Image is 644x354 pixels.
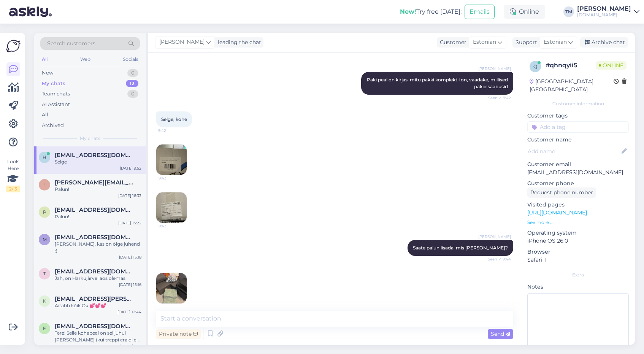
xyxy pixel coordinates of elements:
[42,101,70,108] div: AI Assistant
[55,159,141,165] div: Selge
[473,38,496,46] span: Estonian
[55,152,134,159] span: helerynah@gmail.com
[55,186,141,193] div: Palun!
[159,38,205,46] span: [PERSON_NAME]
[43,271,46,276] span: t
[121,54,140,64] div: Socials
[527,100,629,107] div: Customer information
[527,237,629,245] p: iPhone OS 26.0
[120,165,141,171] div: [DATE] 9:52
[43,154,46,160] span: h
[127,69,138,77] div: 0
[118,193,141,198] div: [DATE] 16:33
[527,271,629,278] div: Extra
[55,241,141,254] div: [PERSON_NAME], kas on õige juhend :)
[55,275,141,282] div: Jah, on Harkujärve laos olemas
[437,38,466,46] div: Customer
[161,116,187,122] span: Selge, kohe
[158,128,187,133] span: 9:42
[119,282,141,287] div: [DATE] 15:16
[577,6,631,12] div: [PERSON_NAME]
[43,209,46,215] span: p
[527,112,629,120] p: Customer tags
[530,78,614,94] div: [GEOGRAPHIC_DATA], [GEOGRAPHIC_DATA]
[47,40,95,48] span: Search customers
[577,12,631,18] div: [DOMAIN_NAME]
[527,256,629,264] p: Safari 1
[55,323,134,330] span: elika.kaibijainen@gmail.com
[527,160,629,168] p: Customer email
[42,90,70,98] div: Team chats
[126,80,138,87] div: 12
[527,187,596,198] div: Request phone number
[55,179,134,186] span: Laura.jarve13@gmail.com
[156,273,187,303] img: Attachment
[527,248,629,256] p: Browser
[504,5,545,19] div: Online
[527,136,629,144] p: Customer name
[512,38,537,46] div: Support
[55,295,134,302] span: Kersti.sonberg@gmail.com
[42,122,64,129] div: Archived
[80,135,100,142] span: My chats
[527,168,629,176] p: [EMAIL_ADDRESS][DOMAIN_NAME]
[527,201,629,209] p: Visited pages
[527,179,629,187] p: Customer phone
[43,298,46,304] span: K
[491,330,510,337] span: Send
[55,206,134,213] span: pillenevski@gmail.com
[156,329,201,339] div: Private note
[159,175,187,181] span: 9:43
[42,111,48,119] div: All
[367,77,509,89] span: Paki peal on kirjas, mitu pakki komplektil on, vaadake, millised pakid saabusid
[43,325,46,331] span: e
[118,220,141,226] div: [DATE] 15:22
[527,209,587,216] a: [URL][DOMAIN_NAME]
[533,63,537,69] span: q
[156,144,187,175] img: Attachment
[465,5,495,19] button: Emails
[215,38,261,46] div: leading the chat
[43,237,47,242] span: m
[42,69,53,77] div: New
[55,234,134,241] span: maikel.jatsa@gmail.com
[400,7,462,16] div: Try free [DATE]:
[478,234,511,240] span: [PERSON_NAME]
[400,8,416,15] b: New!
[527,219,629,226] p: See more ...
[482,256,511,262] span: Seen ✓ 9:44
[117,309,141,315] div: [DATE] 12:44
[120,343,141,349] div: [DATE] 8:01
[55,302,141,309] div: Aitähh kõik Ok 💕💕💕
[159,223,187,229] span: 9:43
[580,37,628,48] div: Archive chat
[413,245,508,251] span: Saate palun lisada, mis [PERSON_NAME]?
[6,39,21,53] img: Askly Logo
[577,6,639,18] a: [PERSON_NAME][DOMAIN_NAME]
[119,254,141,260] div: [DATE] 15:18
[6,158,20,192] div: Look Here
[528,147,620,156] input: Add name
[482,95,511,101] span: Seen ✓ 9:42
[527,283,629,291] p: Notes
[127,90,138,98] div: 0
[55,330,141,343] div: Tere! Selle kohapeal on sel juhul [PERSON_NAME] (kui treppi eraldi ei vali), avaus on ikka tornis.
[544,38,567,46] span: Estonian
[596,61,627,70] span: Online
[478,66,511,71] span: [PERSON_NAME]
[55,213,141,220] div: Palun!
[527,229,629,237] p: Operating system
[156,192,187,223] img: Attachment
[40,54,49,64] div: All
[42,80,65,87] div: My chats
[527,121,629,133] input: Add a tag
[79,54,92,64] div: Web
[546,61,596,70] div: # qhnqyii5
[563,6,574,17] div: TM
[6,186,20,192] div: 2 / 3
[43,182,46,187] span: L
[55,268,134,275] span: tarmosaaremae@hotmail.com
